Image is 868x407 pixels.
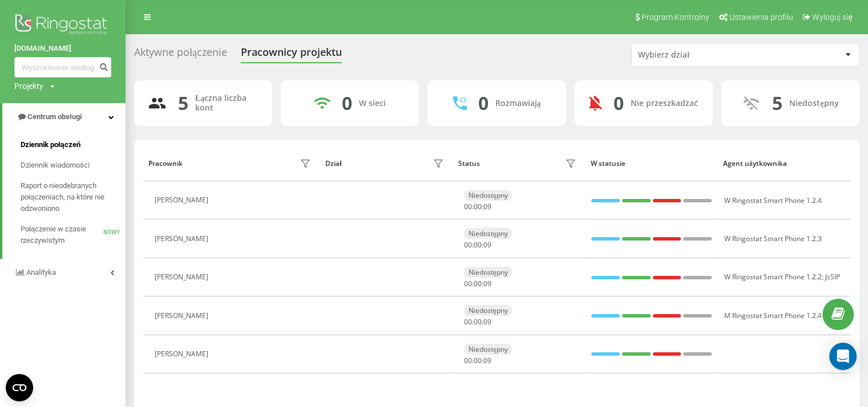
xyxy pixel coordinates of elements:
[469,344,507,354] font: Niedostępny
[359,97,386,108] font: W sieci
[474,240,482,250] font: 00
[631,97,698,108] font: Nie przeszkadzać
[464,279,472,288] font: 00
[6,374,33,401] button: Otwórz widżet CMP
[472,317,474,327] font: :
[21,176,126,219] a: Raport o nieodebranych połączeniach, na które nie odzwoniono
[829,343,857,370] div: Otwórz komunikator interkomowy
[241,45,342,59] font: Pracownicy projektu
[14,44,71,52] font: [DOMAIN_NAME]
[27,112,82,121] font: Centrum obsługi
[155,234,208,243] font: [PERSON_NAME]
[474,317,482,327] font: 00
[723,158,786,168] font: Agent użytkownika
[325,158,341,168] font: Dział
[789,97,838,108] font: Niedostępny
[155,349,208,359] font: [PERSON_NAME]
[21,140,80,149] font: Dziennik połączeń
[825,272,840,282] font: JsSIP
[155,195,208,205] font: [PERSON_NAME]
[638,49,689,60] font: Wybierz dział
[591,158,625,168] font: W statusie
[21,135,126,155] a: Dziennik połączeń
[772,91,782,115] font: 5
[155,272,208,282] font: [PERSON_NAME]
[474,279,482,288] font: 00
[472,356,474,365] font: :
[195,92,247,113] font: Łączna liczba kont
[483,202,491,211] font: 09
[482,202,483,211] font: :
[729,13,793,22] font: Ustawienia profilu
[148,158,183,168] font: Pracownik
[478,91,488,115] font: 0
[483,317,491,327] font: 09
[724,272,822,282] font: W Ringostat Smart Phone 1.2.2
[483,279,491,288] font: 09
[469,306,507,315] font: Niedostępny
[482,356,483,365] font: :
[21,181,104,213] font: Raport o nieodebranych połączeniach, na które nie odzwoniono
[469,267,507,277] font: Niedostępny
[103,229,120,235] font: NOWY
[724,196,822,205] font: W Ringostat Smart Phone 1.2.4
[472,202,474,211] font: :
[464,202,472,211] font: 00
[495,97,541,108] font: Rozmawiają
[21,155,126,176] a: Dziennik wiadomości
[342,91,352,115] font: 0
[14,82,43,91] font: Projekty
[472,279,474,288] font: :
[134,45,227,59] font: Aktywne połączenie
[474,202,482,211] font: 00
[613,91,624,115] font: 0
[14,57,111,78] input: Wyszukiwanie według numeru
[482,317,483,327] font: :
[641,13,709,22] font: Program Kontrolny
[724,311,822,320] font: M Ringostat Smart Phone 1.2.4
[482,279,483,288] font: :
[472,240,474,250] font: :
[21,161,90,169] font: Dziennik wiadomości
[14,11,111,40] img: Logo Ringostatu
[469,229,507,238] font: Niedostępny
[474,356,482,365] font: 00
[464,240,472,250] font: 00
[464,356,472,365] font: 00
[482,240,483,250] font: :
[483,240,491,250] font: 09
[21,225,86,245] font: Połączenie w czasie rzeczywistym
[155,311,208,320] font: [PERSON_NAME]
[724,234,822,243] font: W Ringostat Smart Phone 1.2.3
[483,356,491,365] font: 09
[26,268,56,276] font: Analityka
[2,103,126,131] a: Centrum obsługi
[14,43,111,54] a: [DOMAIN_NAME]
[812,13,853,22] font: Wyloguj się
[464,317,472,327] font: 00
[178,91,188,115] font: 5
[458,158,479,168] font: Status
[21,219,126,251] a: Połączenie w czasie rzeczywistymNOWY
[469,190,507,200] font: Niedostępny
